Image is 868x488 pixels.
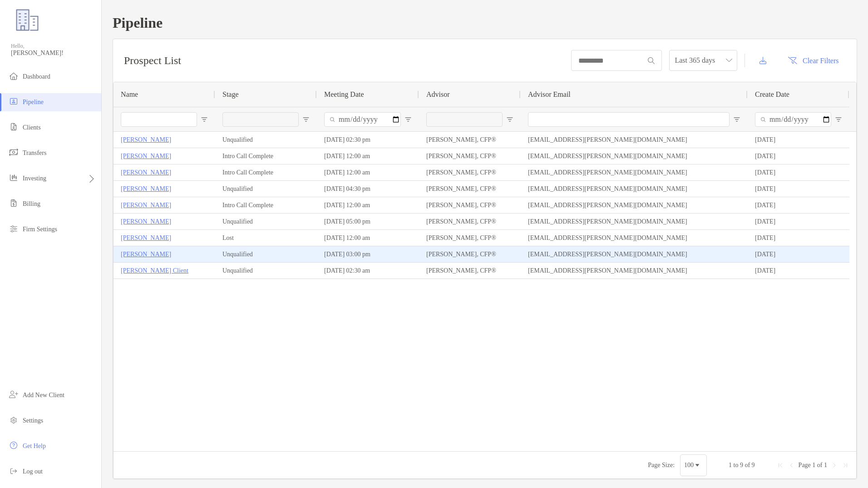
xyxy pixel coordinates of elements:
[419,164,521,180] div: [PERSON_NAME], CFP®
[324,112,401,127] input: Meeting Date Filter Input
[528,112,730,127] input: Advisor Email Filter Input
[755,112,831,127] input: Create Date Filter Input
[124,55,181,67] h3: Prospect List
[842,462,849,469] div: Last Page
[317,132,419,148] div: [DATE] 02:30 pm
[419,197,521,213] div: [PERSON_NAME], CFP®
[419,263,521,279] div: [PERSON_NAME], CFP®
[835,116,842,123] button: Open Filter Menu
[11,4,44,36] img: Zoe Logo
[748,181,849,197] div: [DATE]
[8,440,19,451] img: get-help icon
[215,263,317,279] div: Unqualified
[222,90,239,99] span: Stage
[8,172,19,183] img: investing icon
[121,249,171,260] a: [PERSON_NAME]
[419,214,521,229] div: [PERSON_NAME], CFP®
[8,70,19,81] img: dashboard icon
[121,112,197,127] input: Name Filter Input
[317,263,419,279] div: [DATE] 02:30 am
[748,214,849,229] div: [DATE]
[215,181,317,197] div: Unqualified
[113,15,857,31] h1: Pipeline
[528,90,571,99] span: Advisor Email
[215,230,317,246] div: Lost
[729,462,732,468] span: 1
[121,90,138,99] span: Name
[121,167,171,178] a: [PERSON_NAME]
[215,148,317,164] div: Intro Call Complete
[121,134,171,145] a: [PERSON_NAME]
[23,443,46,449] span: Get Help
[521,164,748,180] div: [EMAIL_ADDRESS][PERSON_NAME][DOMAIN_NAME]
[121,232,171,244] a: [PERSON_NAME]
[11,50,96,57] span: [PERSON_NAME]!
[419,246,521,262] div: [PERSON_NAME], CFP®
[684,462,694,469] div: 100
[324,90,364,99] span: Meeting Date
[733,116,740,123] button: Open Filter Menu
[8,121,19,132] img: clients icon
[201,116,208,123] button: Open Filter Menu
[121,216,171,227] a: [PERSON_NAME]
[521,197,748,213] div: [EMAIL_ADDRESS][PERSON_NAME][DOMAIN_NAME]
[506,116,513,123] button: Open Filter Menu
[748,148,849,164] div: [DATE]
[521,132,748,148] div: [EMAIL_ADDRESS][PERSON_NAME][DOMAIN_NAME]
[121,199,171,211] a: [PERSON_NAME]
[215,197,317,213] div: Intro Call Complete
[8,414,19,425] img: settings icon
[8,147,19,158] img: transfers icon
[23,417,43,424] span: Settings
[215,164,317,180] div: Intro Call Complete
[23,73,50,80] span: Dashboard
[302,116,310,123] button: Open Filter Menu
[680,454,707,476] div: Page Size
[521,214,748,229] div: [EMAIL_ADDRESS][PERSON_NAME][DOMAIN_NAME]
[748,164,849,180] div: [DATE]
[752,462,755,468] span: 9
[8,198,19,209] img: billing icon
[419,230,521,246] div: [PERSON_NAME], CFP®
[8,465,19,476] img: logout icon
[799,462,811,468] span: Page
[734,462,739,468] span: to
[755,90,789,99] span: Create Date
[8,223,19,234] img: firm-settings icon
[521,148,748,164] div: [EMAIL_ADDRESS][PERSON_NAME][DOMAIN_NAME]
[121,150,171,162] p: [PERSON_NAME]
[121,183,171,194] a: [PERSON_NAME]
[648,57,655,64] img: input icon
[781,50,846,70] button: Clear Filters
[317,148,419,164] div: [DATE] 12:00 am
[317,214,419,229] div: [DATE] 05:00 pm
[215,246,317,262] div: Unqualified
[817,462,823,468] span: of
[521,263,748,279] div: [EMAIL_ADDRESS][PERSON_NAME][DOMAIN_NAME]
[740,462,743,468] span: 9
[317,230,419,246] div: [DATE] 12:00 am
[824,462,827,468] span: 1
[521,181,748,197] div: [EMAIL_ADDRESS][PERSON_NAME][DOMAIN_NAME]
[648,462,675,469] div: Page Size:
[404,116,412,123] button: Open Filter Menu
[748,263,849,279] div: [DATE]
[777,462,784,469] div: First Page
[831,462,838,469] div: Next Page
[23,175,46,182] span: Investing
[748,230,849,246] div: [DATE]
[23,200,40,207] span: Billing
[317,181,419,197] div: [DATE] 04:30 pm
[419,132,521,148] div: [PERSON_NAME], CFP®
[748,246,849,262] div: [DATE]
[8,96,19,107] img: pipeline icon
[419,181,521,197] div: [PERSON_NAME], CFP®
[426,90,450,99] span: Advisor
[215,214,317,229] div: Unqualified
